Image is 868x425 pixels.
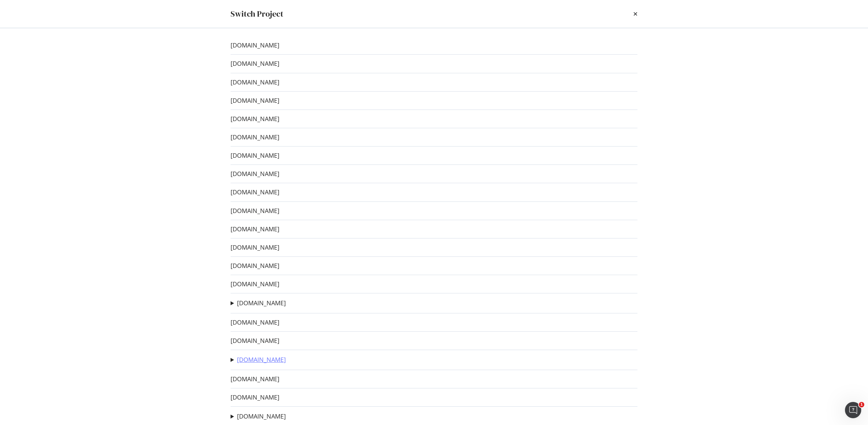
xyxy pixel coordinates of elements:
div: times [633,8,637,20]
a: [DOMAIN_NAME] [231,97,279,104]
a: [DOMAIN_NAME] [231,170,279,177]
a: [DOMAIN_NAME] [231,337,279,344]
a: [DOMAIN_NAME] [231,244,279,251]
a: [DOMAIN_NAME] [231,115,279,122]
a: [DOMAIN_NAME] [237,300,286,307]
a: [DOMAIN_NAME] [237,413,286,420]
div: Switch Project [231,8,283,20]
a: [DOMAIN_NAME] [231,79,279,86]
a: [DOMAIN_NAME] [231,262,279,269]
a: [DOMAIN_NAME] [231,207,279,214]
a: [DOMAIN_NAME] [231,226,279,233]
a: [DOMAIN_NAME] [231,319,279,326]
span: 1 [859,402,864,407]
a: [DOMAIN_NAME] [231,394,279,401]
a: [DOMAIN_NAME] [231,60,279,67]
a: [DOMAIN_NAME] [231,281,279,288]
a: [DOMAIN_NAME] [231,375,279,383]
a: [DOMAIN_NAME] [231,152,279,159]
summary: [DOMAIN_NAME] [231,299,286,308]
iframe: Intercom live chat [845,402,861,418]
a: [DOMAIN_NAME] [237,356,286,363]
summary: [DOMAIN_NAME] [231,412,286,421]
a: [DOMAIN_NAME] [231,134,279,141]
a: [DOMAIN_NAME] [231,42,279,49]
summary: [DOMAIN_NAME] [231,355,286,364]
a: [DOMAIN_NAME] [231,189,279,196]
